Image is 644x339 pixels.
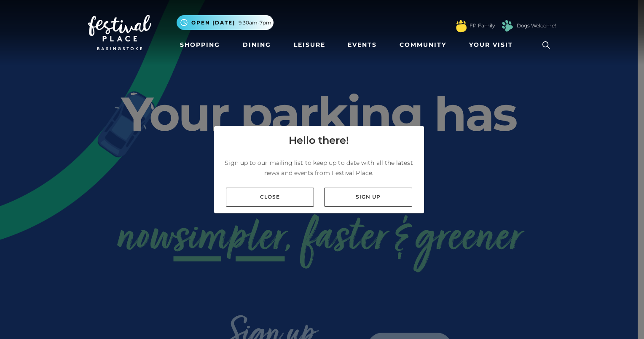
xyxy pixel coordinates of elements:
a: Dining [239,37,274,53]
a: Events [344,37,380,53]
span: 9.30am-7pm [239,19,271,27]
a: Close [226,188,314,207]
p: Sign up to our mailing list to keep up to date with all the latest news and events from Festival ... [221,158,417,178]
a: Your Visit [466,37,521,53]
a: Dogs Welcome! [517,22,556,30]
img: Festival Place Logo [88,15,151,50]
h4: Hello there! [289,133,349,148]
span: Open [DATE] [191,19,235,27]
button: Open [DATE] 9.30am-7pm [177,15,274,30]
a: Community [396,37,450,53]
a: Shopping [177,37,223,53]
span: Your Visit [469,40,513,49]
a: Sign up [324,188,412,207]
a: Leisure [290,37,329,53]
a: FP Family [470,22,495,30]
